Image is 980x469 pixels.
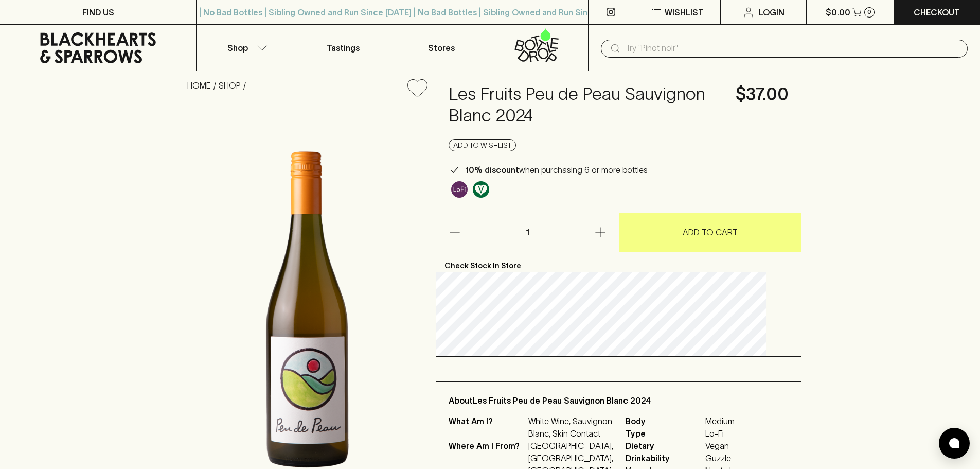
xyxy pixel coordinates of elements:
[626,40,959,57] input: Try "Pinot noir"
[705,415,789,427] span: Medium
[826,6,850,19] p: $0.00
[436,252,801,272] p: Check Stock In Store
[759,6,785,19] p: Login
[705,440,789,452] span: Vegan
[515,213,540,252] p: 1
[294,25,392,71] a: Tastings
[867,9,871,15] p: 0
[528,415,613,440] p: White Wine, Sauvignon Blanc, Skin Contact
[449,83,723,127] h4: Les Fruits Peu de Peau Sauvignon Blanc 2024
[227,42,248,54] p: Shop
[626,427,703,440] span: Type
[428,42,455,54] p: Stores
[619,213,801,252] button: ADD TO CART
[683,226,738,238] p: ADD TO CART
[449,415,526,440] p: What Am I?
[705,427,789,440] span: Lo-Fi
[465,165,519,175] b: 10% discount
[914,6,960,19] p: Checkout
[626,440,703,452] span: Dietary
[449,394,789,407] p: About Les Fruits Peu de Peau Sauvignon Blanc 2024
[187,81,211,90] a: HOME
[327,42,360,54] p: Tastings
[449,179,470,200] a: Some may call it natural, others minimum intervention, either way, it’s hands off & maybe even a ...
[197,25,294,71] button: Shop
[393,25,490,71] a: Stores
[219,81,241,90] a: SHOP
[465,164,648,176] p: when purchasing 6 or more bottles
[626,415,703,427] span: Body
[82,6,114,19] p: FIND US
[451,181,468,198] img: Lo-Fi
[403,75,432,101] button: Add to wishlist
[449,139,516,151] button: Add to wishlist
[626,452,703,464] span: Drinkability
[705,452,789,464] span: Guzzle
[470,179,492,200] a: Made without the use of any animal products.
[665,6,704,19] p: Wishlist
[736,83,789,105] h4: $37.00
[473,181,489,198] img: Vegan
[949,438,959,448] img: bubble-icon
